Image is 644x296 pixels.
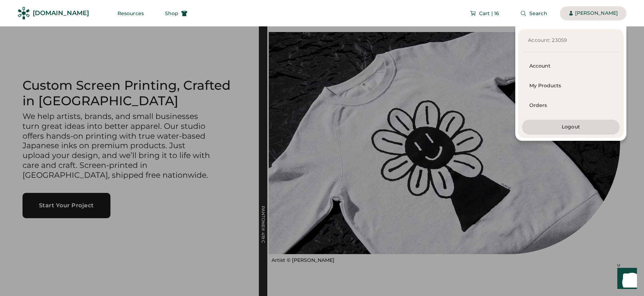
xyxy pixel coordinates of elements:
span: Shop [165,11,178,16]
span: Cart | 16 [479,11,499,16]
div: [DOMAIN_NAME] [33,9,89,18]
iframe: Front Chat [611,264,641,295]
span: Search [529,11,547,16]
img: Rendered Logo - Screens [18,7,30,19]
button: Logout [522,120,619,134]
button: Resources [109,6,152,20]
div: My Products [529,82,612,89]
button: Shop [157,6,196,20]
button: Cart | 16 [461,6,508,20]
div: Orders [529,102,612,109]
div: Account [529,63,612,70]
div: [PERSON_NAME] [575,10,618,17]
button: Search [512,6,556,20]
div: Account: 23059 [528,37,614,44]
